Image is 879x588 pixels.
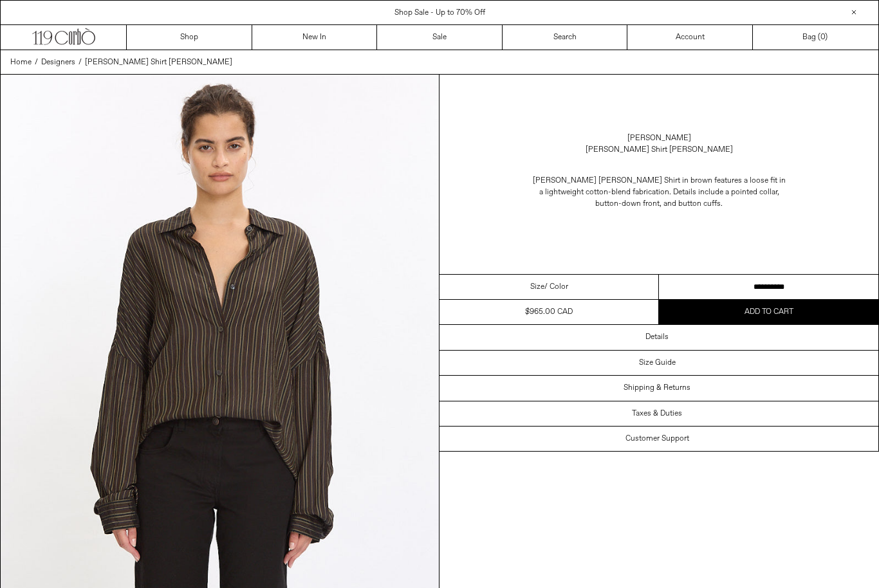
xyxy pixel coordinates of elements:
[530,281,544,293] span: Size
[544,281,568,293] span: / Color
[632,409,682,418] h3: Taxes & Duties
[627,133,691,144] a: [PERSON_NAME]
[35,57,38,68] span: /
[639,358,676,367] h3: Size Guide
[525,306,573,318] div: $965.00 CAD
[530,169,788,216] p: [PERSON_NAME] [PERSON_NAME] Shirt in brown features a loose fit in a lightweight cotton-blend fab...
[820,32,828,43] span: )
[503,25,628,50] a: Search
[586,144,733,156] div: [PERSON_NAME] Shirt [PERSON_NAME]
[85,57,232,68] span: [PERSON_NAME] Shirt [PERSON_NAME]
[41,57,75,68] a: Designers
[10,57,32,68] a: Home
[820,32,825,42] span: 0
[753,25,878,50] a: Bag ()
[624,383,690,392] h3: Shipping & Returns
[645,333,669,342] h3: Details
[659,300,878,324] button: Add to cart
[252,25,378,50] a: New In
[10,57,32,68] span: Home
[627,25,753,50] a: Account
[79,57,82,68] span: /
[41,57,75,68] span: Designers
[394,8,485,18] a: Shop Sale - Up to 70% Off
[85,57,232,68] a: [PERSON_NAME] Shirt [PERSON_NAME]
[377,25,503,50] a: Sale
[745,307,793,317] span: Add to cart
[127,25,252,50] a: Shop
[625,434,689,443] h3: Customer Support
